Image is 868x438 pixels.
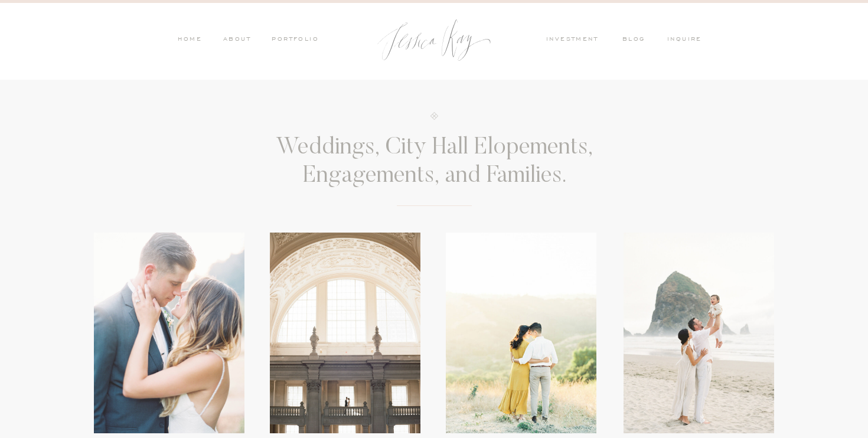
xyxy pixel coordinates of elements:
a: investment [546,35,604,45]
a: blog [622,35,653,45]
a: ABOUT [220,35,251,45]
a: HOME [177,35,202,45]
a: inquire [667,35,707,45]
h3: Weddings, City Hall Elopements, Engagements, and Families. [223,134,646,191]
a: PORTFOLIO [270,35,319,45]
